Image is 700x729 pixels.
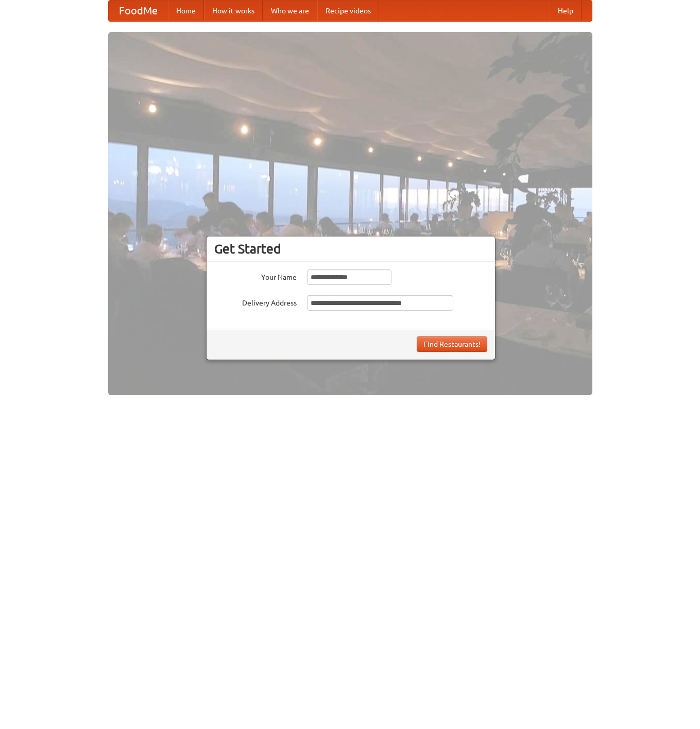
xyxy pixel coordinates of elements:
a: How it works [204,1,263,21]
button: Find Restaurants! [417,336,487,352]
a: Recipe videos [317,1,379,21]
a: Help [550,1,582,21]
a: FoodMe [109,1,168,21]
a: Who we are [263,1,317,21]
h3: Get Started [214,241,487,257]
label: Delivery Address [214,295,297,308]
label: Your Name [214,269,297,282]
a: Home [168,1,204,21]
